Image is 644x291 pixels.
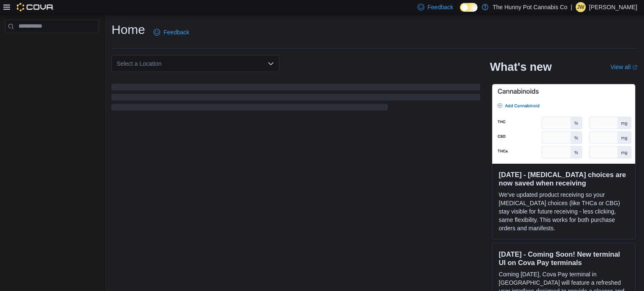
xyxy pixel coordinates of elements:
img: Cova [17,3,54,11]
svg: External link [632,65,637,70]
h3: [DATE] - Coming Soon! New terminal UI on Cova Pay terminals [499,250,628,267]
h2: What's new [490,60,552,74]
p: [PERSON_NAME] [589,2,637,12]
p: | [571,2,572,12]
span: Feedback [164,28,189,36]
div: Jaelin Williams [576,2,586,12]
p: We've updated product receiving so your [MEDICAL_DATA] choices (like THCa or CBG) stay visible fo... [499,191,628,232]
input: Dark Mode [460,3,478,12]
h3: [DATE] - [MEDICAL_DATA] choices are now saved when receiving [499,170,628,187]
span: Feedback [428,3,453,11]
p: The Hunny Pot Cannabis Co [493,2,567,12]
a: Feedback [150,24,192,41]
h1: Home [112,21,145,38]
span: JW [577,2,584,12]
span: Dark Mode [460,12,460,12]
button: Open list of options [267,60,274,67]
nav: Complex example [5,35,99,55]
span: Loading [112,85,480,112]
a: View allExternal link [610,64,637,70]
